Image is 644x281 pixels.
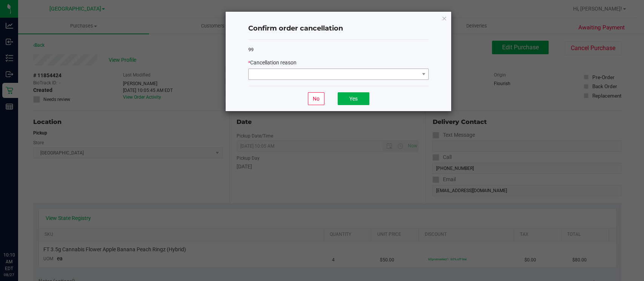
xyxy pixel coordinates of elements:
h4: Confirm order cancellation [248,24,429,34]
button: Close [441,14,447,23]
button: No [308,92,324,105]
span: 99 [248,47,254,52]
span: Cancellation reason [250,60,297,66]
button: Yes [338,92,369,105]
